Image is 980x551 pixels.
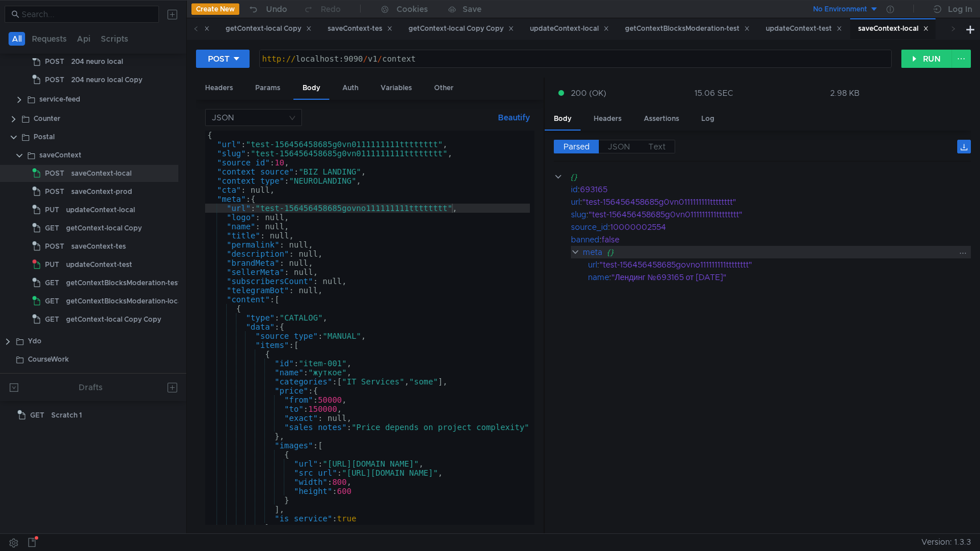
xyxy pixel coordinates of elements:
[45,293,59,310] span: GET
[921,534,971,550] span: Version: 1.3.3
[571,233,971,246] div: :
[97,32,132,46] button: Scripts
[607,246,956,258] div: {}
[583,246,602,258] div: meta
[611,271,955,283] div: "Лендинг №693165 от [DATE]"
[692,108,724,129] div: Log
[45,183,64,200] span: POST
[28,351,69,368] div: CourseWork
[45,274,59,291] span: GET
[293,78,329,100] div: Body
[397,2,428,16] div: Cookies
[582,196,955,208] div: "test-156456458685g0vn0111111111tttttttt"
[570,171,955,183] div: {}
[39,91,80,108] div: service-feed
[73,32,94,46] button: Api
[545,108,581,131] div: Body
[51,407,82,424] div: Scratch 1
[571,183,578,196] div: id
[648,141,665,152] span: Text
[30,407,44,424] span: GET
[66,256,132,273] div: updateContext-test
[610,221,956,233] div: 10000002554
[45,220,59,237] span: GET
[599,258,955,271] div: "test-156456458685govno111111111tttttttt"
[45,311,59,328] span: GET
[196,50,250,68] button: POST
[602,233,955,246] div: false
[66,201,135,218] div: updateContext-local
[571,208,971,221] div: :
[571,183,971,196] div: :
[588,271,609,283] div: name
[66,311,161,328] div: getContext-local Copy Copy
[589,208,955,221] div: "test-156456458685g0vn0111111111tttttttt"
[45,165,64,182] span: POST
[530,23,609,35] div: updateContext-local
[948,2,972,16] div: Log In
[588,258,971,271] div: :
[208,52,230,65] div: POST
[333,78,367,99] div: Auth
[9,32,25,46] button: All
[28,333,42,350] div: Ydo
[493,111,534,124] button: Beautify
[571,208,586,221] div: slug
[608,141,630,152] span: JSON
[66,274,181,291] div: getContextBlocksModeration-test
[571,196,971,208] div: :
[463,5,481,13] div: Save
[34,128,55,145] div: Postal
[45,256,59,273] span: PUT
[79,380,103,394] div: Drafts
[71,71,142,88] div: 204 neuro local Copy
[830,88,860,98] div: 2.98 KB
[28,32,70,46] button: Requests
[901,50,952,68] button: RUN
[409,23,514,35] div: getContext-local Copy Copy
[563,141,590,152] span: Parsed
[588,271,971,283] div: :
[295,1,349,18] button: Redo
[813,4,867,15] div: No Environment
[635,108,688,129] div: Assertions
[66,293,183,310] div: getContextBlocksModeration-local
[191,3,239,15] button: Create New
[766,23,842,35] div: updateContext-test
[695,88,733,98] div: 15.06 SEC
[71,238,126,255] div: saveContext-tes
[71,165,132,182] div: saveContext-local
[196,78,242,99] div: Headers
[39,147,81,164] div: saveContext
[246,78,289,99] div: Params
[371,78,421,99] div: Variables
[226,23,312,35] div: getContext-local Copy
[625,23,750,35] div: getContextBlocksModeration-test
[66,220,142,237] div: getContext-local Copy
[571,221,608,233] div: source_id
[425,78,463,99] div: Other
[571,196,580,208] div: url
[588,258,597,271] div: url
[45,53,64,70] span: POST
[321,2,341,16] div: Redo
[22,8,152,21] input: Search...
[239,1,295,18] button: Undo
[45,201,59,218] span: PUT
[266,2,287,16] div: Undo
[571,87,606,99] span: 200 (OK)
[71,53,123,70] div: 204 neuro local
[585,108,631,129] div: Headers
[45,71,64,88] span: POST
[571,221,971,233] div: :
[328,23,393,35] div: saveContext-tes
[71,183,132,200] div: saveContext-prod
[571,233,599,246] div: banned
[580,183,955,196] div: 693165
[858,23,929,35] div: saveContext-local
[45,238,64,255] span: POST
[34,110,60,127] div: Counter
